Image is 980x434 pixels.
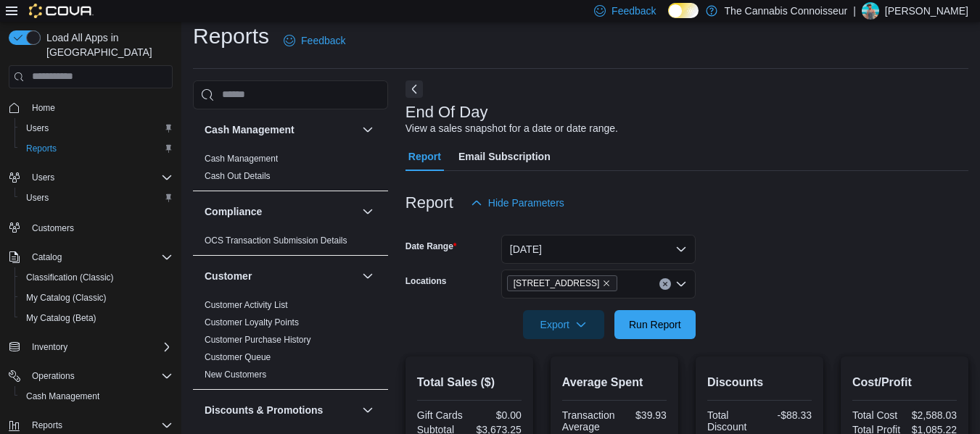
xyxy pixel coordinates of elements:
[205,300,288,310] a: Customer Activity List
[26,99,61,117] a: Home
[26,312,96,324] span: My Catalog (Beta)
[205,153,278,164] span: Cash Management
[26,220,80,237] a: Customers
[205,204,356,219] button: Compliance
[205,352,271,362] a: Customer Queue
[26,292,107,304] span: My Catalog (Classic)
[668,3,699,18] input: Dark Mode
[205,334,311,346] span: Customer Purchase History
[762,409,812,421] div: -$88.33
[3,217,178,238] button: Customers
[193,150,388,191] div: Cash Management
[20,189,173,206] span: Users
[26,249,173,266] span: Catalog
[205,403,356,417] button: Discounts & Promotions
[205,235,347,246] span: OCS Transaction Submission Details
[458,142,551,171] span: Email Subscription
[602,279,611,288] button: Remove 2-1874 Scugog Street from selection in this group
[620,409,666,421] div: $39.93
[612,4,656,18] span: Feedback
[32,172,54,183] span: Users
[205,235,347,246] a: OCS Transaction Submission Details
[32,251,62,263] span: Catalog
[725,2,848,20] p: The Cannabis Connoisseur
[205,170,271,182] span: Cash Out Details
[205,335,311,345] a: Customer Purchase History
[26,99,173,117] span: Home
[20,120,54,137] a: Users
[32,370,75,382] span: Operations
[408,142,441,171] span: Report
[26,122,49,134] span: Users
[193,22,269,51] h1: Reports
[32,102,55,114] span: Home
[20,269,173,286] span: Classification (Classic)
[32,222,74,234] span: Customers
[907,409,957,421] div: $2,588.03
[885,2,968,20] p: [PERSON_NAME]
[707,374,812,391] h2: Discounts
[20,269,120,286] a: Classification (Classic)
[3,97,178,118] button: Home
[26,367,173,385] span: Operations
[205,317,299,328] span: Customer Loyalty Points
[301,33,345,48] span: Feedback
[852,374,957,391] h2: Cost/Profit
[359,267,376,285] button: Customer
[205,122,356,137] button: Cash Management
[659,278,671,290] button: Clear input
[15,188,178,208] button: Users
[20,388,105,405] a: Cash Management
[20,120,173,137] span: Users
[205,351,271,363] span: Customer Queue
[405,241,457,252] label: Date Range
[488,196,564,210] span: Hide Parameters
[26,338,73,356] button: Inventory
[32,420,62,431] span: Reports
[205,269,356,283] button: Customer
[20,309,173,327] span: My Catalog (Beta)
[26,169,173,186] span: Users
[26,338,173,356] span: Inventory
[205,171,271,181] a: Cash Out Details
[26,192,49,204] span: Users
[562,409,615,433] div: Transaction Average
[668,18,669,19] span: Dark Mode
[205,403,323,417] h3: Discounts & Promotions
[405,194,453,212] h3: Report
[862,2,879,20] div: Joey Sytsma
[26,272,114,283] span: Classification (Classic)
[20,388,173,405] span: Cash Management
[707,409,757,433] div: Total Discount
[26,417,68,434] button: Reports
[26,218,173,236] span: Customers
[3,167,178,188] button: Users
[205,269,252,283] h3: Customer
[614,310,696,339] button: Run Report
[26,169,60,186] button: Users
[15,386,178,406] button: Cash Management
[15,308,178,328] button: My Catalog (Beta)
[359,401,376,419] button: Discounts & Promotions
[853,2,856,20] p: |
[465,188,570,217] button: Hide Parameters
[205,370,266,380] a: New Customers
[562,374,667,391] h2: Average Spent
[532,310,596,339] span: Export
[205,154,278,164] a: Cash Management
[15,267,178,288] button: Classification (Classic)
[26,143,57,154] span: Reports
[3,366,178,386] button: Operations
[501,235,696,264] button: [DATE]
[417,409,466,421] div: Gift Cards
[507,275,618,291] span: 2-1874 Scugog Street
[193,296,388,389] div: Customer
[41,30,173,59] span: Load All Apps in [GEOGRAPHIC_DATA]
[359,121,376,138] button: Cash Management
[3,337,178,357] button: Inventory
[20,189,54,206] a: Users
[15,118,178,138] button: Users
[20,140,173,157] span: Reports
[20,289,173,306] span: My Catalog (Classic)
[278,26,351,55] a: Feedback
